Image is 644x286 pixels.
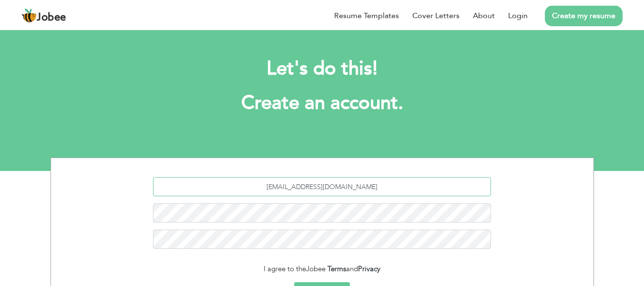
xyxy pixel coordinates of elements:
a: Resume Templates [334,10,399,21]
a: Create my resume [545,6,623,26]
a: Jobee [21,8,66,23]
a: Cover Letters [412,10,460,21]
input: Email [153,177,491,196]
a: About [473,10,495,21]
a: Login [508,10,528,21]
span: Jobee [306,264,326,274]
img: jobee.io [21,8,37,23]
div: I agree to the and [58,264,586,275]
span: Jobee [37,12,66,23]
h1: Create an account. [65,91,580,116]
h2: Let's do this! [65,56,580,81]
a: Privacy [358,264,380,274]
a: Terms [327,264,346,274]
